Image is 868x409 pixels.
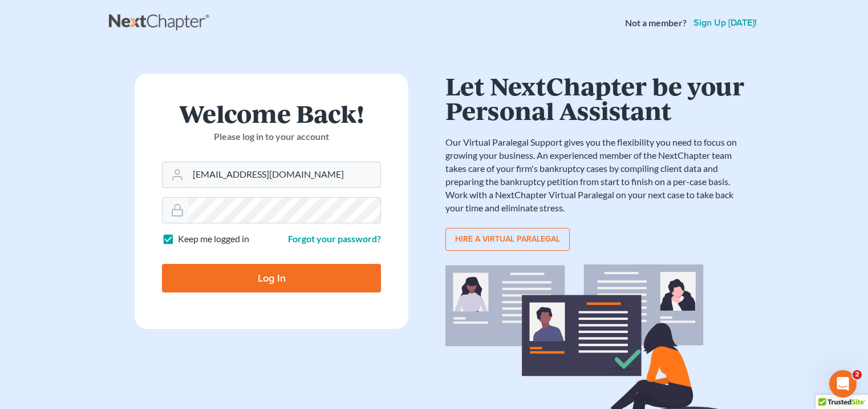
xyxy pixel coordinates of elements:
[188,162,380,187] input: Email Address
[162,264,381,292] input: Log In
[445,228,570,251] a: Hire a virtual paralegal
[162,130,381,143] p: Please log in to your account
[445,74,748,122] h1: Let NextChapter be your Personal Assistant
[829,370,857,398] iframe: Intercom live chat
[288,233,381,244] a: Forgot your password?
[691,18,759,27] a: Sign up [DATE]!
[162,101,381,126] h1: Welcome Back!
[853,370,862,379] span: 2
[178,232,249,246] label: Keep me logged in
[445,136,748,214] p: Our Virtual Paralegal Support gives you the flexibility you need to focus on growing your busines...
[625,17,687,30] strong: Not a member?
